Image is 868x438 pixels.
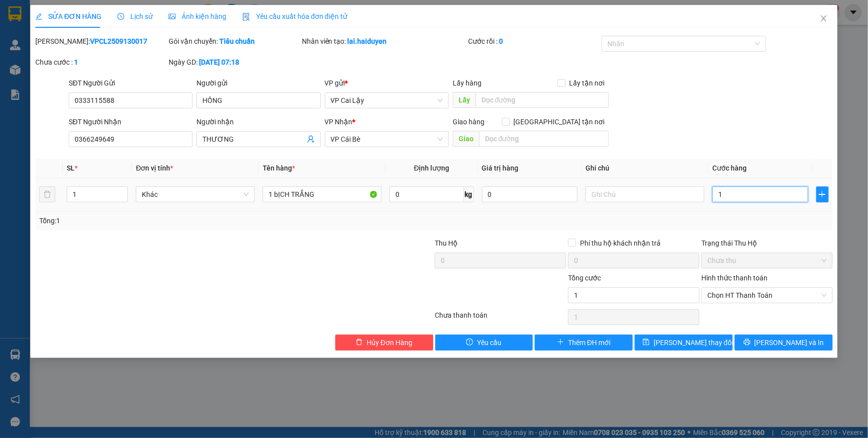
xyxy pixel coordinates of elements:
div: Người gửi [196,78,320,88]
div: SĐT Người Nhận [69,116,193,127]
span: Yêu cầu [477,337,501,348]
button: delete [39,186,55,202]
span: [GEOGRAPHIC_DATA] tận nơi [510,116,609,127]
span: picture [169,13,176,20]
span: Lấy [453,92,476,108]
span: Giao [453,131,479,147]
b: Tiêu chuẩn [219,37,255,45]
span: Chưa thu [707,253,827,268]
div: Chưa cước : [35,57,167,68]
span: Chọn HT Thanh Toán [707,288,827,303]
button: deleteHủy Đơn Hàng [335,335,433,350]
span: Tên hàng [263,164,295,172]
span: clock-circle [117,13,124,20]
span: Yêu cầu xuất hóa đơn điện tử [242,12,347,20]
img: icon [242,13,250,21]
span: Lịch sử [117,12,153,20]
span: Ảnh kiện hàng [169,12,226,20]
span: exclamation-circle [466,339,473,347]
div: Trạng thái Thu Hộ [701,238,833,249]
span: Lấy hàng [453,79,482,87]
span: VP Nhận [325,118,353,126]
b: 1 [74,58,78,66]
div: Người nhận [196,116,320,127]
div: Gói vận chuyển: [169,36,300,47]
b: VPCL2509130017 [90,37,147,45]
span: Định lượng [414,164,449,172]
span: Tổng cước [568,274,601,282]
div: [PERSON_NAME]: [35,36,167,47]
span: Hủy Đơn Hàng [367,337,412,348]
span: close [820,14,828,22]
span: SL [67,164,75,172]
label: Hình thức thanh toán [701,274,768,282]
span: plus [557,339,564,347]
b: lai.haiduyen [348,37,387,45]
th: Ghi chú [581,159,708,178]
span: Giao hàng [453,118,484,126]
input: Ghi Chú [585,186,704,202]
span: delete [356,339,363,347]
span: VP Cái Bè [331,132,443,147]
div: Tổng: 1 [39,215,335,226]
span: [PERSON_NAME] thay đổi [654,337,733,348]
button: printer[PERSON_NAME] và In [735,335,833,350]
span: printer [744,339,751,347]
b: [DATE] 07:18 [199,58,239,66]
div: Nhân viên tạo: [302,36,467,47]
button: exclamation-circleYêu cầu [435,335,533,350]
input: VD: Bàn, Ghế [263,186,382,202]
input: Dọc đường [476,92,609,108]
div: VP gửi [325,78,449,88]
span: Lấy tận nơi [566,78,609,88]
span: user-add [307,135,315,143]
span: Đơn vị tính [136,164,173,172]
b: 0 [499,37,503,45]
span: Phí thu hộ khách nhận trả [576,238,665,249]
span: save [643,339,650,347]
span: Khác [142,187,249,202]
input: Dọc đường [479,131,609,147]
span: plus [817,190,828,198]
span: Thêm ĐH mới [568,337,610,348]
button: plus [816,186,829,202]
div: Chưa thanh toán [434,310,568,327]
span: Thu Hộ [435,239,458,247]
span: SỬA ĐƠN HÀNG [35,12,101,20]
div: SĐT Người Gửi [69,78,193,88]
span: VP Cai Lậy [331,93,443,108]
span: Cước hàng [712,164,747,172]
div: Cước rồi : [468,36,599,47]
div: Ngày GD: [169,57,300,68]
span: edit [35,13,42,20]
button: save[PERSON_NAME] thay đổi [635,335,733,350]
span: [PERSON_NAME] và In [755,337,824,348]
button: Close [810,5,838,33]
span: kg [464,186,474,202]
button: plusThêm ĐH mới [535,335,633,350]
span: Giá trị hàng [482,164,519,172]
